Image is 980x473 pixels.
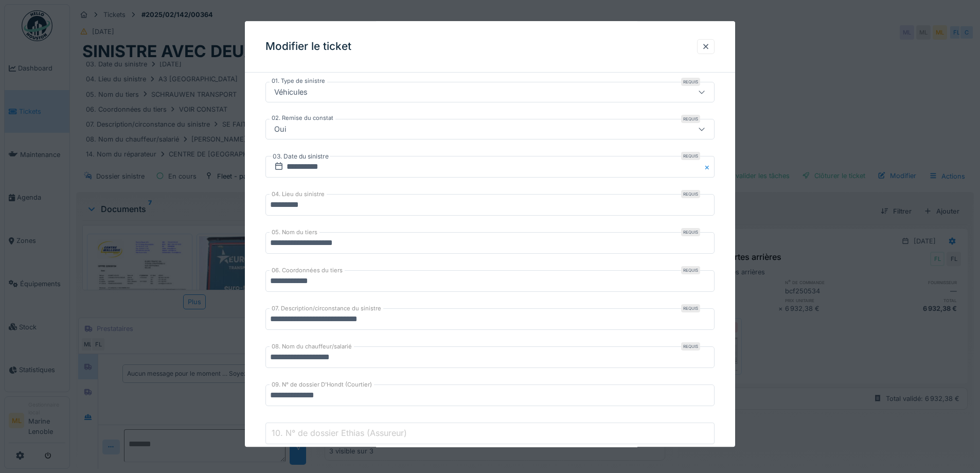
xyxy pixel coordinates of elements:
[681,343,700,351] div: Requis
[270,77,327,86] label: 01. Type de sinistre
[681,229,700,237] div: Requis
[270,427,409,440] label: 10. N° de dossier Ethias (Assureur)
[681,152,700,161] div: Requis
[681,190,700,199] div: Requis
[270,229,319,237] label: 05. Nom du tiers
[681,115,700,124] div: Requis
[270,381,374,390] label: 09. N° de dossier D'Hondt (Courtier)
[272,151,330,163] label: 03. Date du sinistre
[270,114,335,123] label: 02. Remise du constat
[703,156,715,178] button: Close
[270,124,290,135] div: Oui
[265,40,351,53] h3: Modifier le ticket
[270,190,327,199] label: 04. Lieu du sinistre
[681,305,700,313] div: Requis
[270,343,354,352] label: 08. Nom du chauffeur/salarié
[681,267,700,275] div: Requis
[270,305,383,313] label: 07. Description/circonstance du sinistre
[270,267,345,275] label: 06. Coordonnées du tiers
[681,78,700,86] div: Requis
[270,87,312,98] div: Véhicules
